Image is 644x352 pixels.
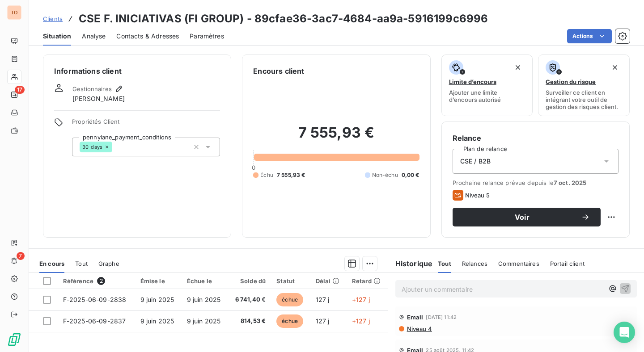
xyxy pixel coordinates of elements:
[277,171,305,179] span: 7 555,93 €
[462,260,487,267] span: Relances
[614,322,635,343] div: Open Intercom Messenger
[15,86,25,94] span: 17
[72,118,220,130] span: Propriétés Client
[97,277,105,285] span: 2
[546,89,622,110] span: Surveiller ce client en intégrant votre outil de gestion des risques client.
[140,296,174,303] span: 9 juin 2025
[352,317,370,325] span: +127 j
[116,32,179,41] span: Contacts & Adresses
[407,314,424,321] span: Email
[75,260,88,267] span: Tout
[260,171,273,179] span: Échu
[372,171,398,179] span: Non-échu
[43,15,63,22] span: Clients
[550,260,585,267] span: Portail client
[498,260,539,267] span: Commentaires
[316,296,330,303] span: 127 j
[465,192,490,199] span: Niveau 5
[79,11,488,27] h3: CSE F. INICIATIVAS (FI GROUP) - 89cfae36-3ac7-4684-aa9a-5916199c6996
[426,314,457,320] span: [DATE] 11:42
[276,277,305,285] div: Statut
[453,208,601,226] button: Voir
[538,54,630,116] button: Gestion du risqueSurveiller ce client en intégrant votre outil de gestion des risques client.
[7,5,21,20] div: TO
[233,295,266,304] span: 6 741,40 €
[72,85,112,92] span: Gestionnaires
[98,260,119,267] span: Graphe
[276,314,303,328] span: échue
[449,78,496,85] span: Limite d’encours
[449,89,525,103] span: Ajouter une limite d’encours autorisé
[187,277,223,285] div: Échue le
[316,277,341,285] div: Délai
[190,32,224,41] span: Paramètres
[140,277,176,285] div: Émise le
[63,296,127,303] span: F-2025-06-09-2838
[567,29,612,43] button: Actions
[253,66,304,76] h6: Encours client
[463,214,581,221] span: Voir
[546,78,596,85] span: Gestion du risque
[82,144,102,150] span: 30_days
[453,133,619,143] h6: Relance
[406,325,432,332] span: Niveau 4
[43,14,63,23] a: Clients
[54,66,220,76] h6: Informations client
[39,260,64,267] span: En cours
[233,277,266,285] div: Solde dû
[388,258,433,269] h6: Historique
[453,179,619,186] span: Prochaine relance prévue depuis le
[82,32,106,41] span: Analyse
[253,124,419,151] h2: 7 555,93 €
[72,94,125,103] span: [PERSON_NAME]
[17,252,25,260] span: 7
[402,171,419,179] span: 0,00 €
[43,32,71,41] span: Situation
[63,277,130,285] div: Référence
[441,54,533,116] button: Limite d’encoursAjouter une limite d’encours autorisé
[187,317,221,325] span: 9 juin 2025
[352,296,370,303] span: +127 j
[276,293,303,306] span: échue
[554,179,587,186] span: 7 oct. 2025
[7,332,21,347] img: Logo LeanPay
[252,164,255,171] span: 0
[140,317,174,325] span: 9 juin 2025
[438,260,451,267] span: Tout
[460,157,491,166] span: CSE / B2B
[112,143,119,151] input: Ajouter une valeur
[316,317,330,325] span: 127 j
[63,317,126,325] span: F-2025-06-09-2837
[233,317,266,326] span: 814,53 €
[352,277,382,285] div: Retard
[187,296,221,303] span: 9 juin 2025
